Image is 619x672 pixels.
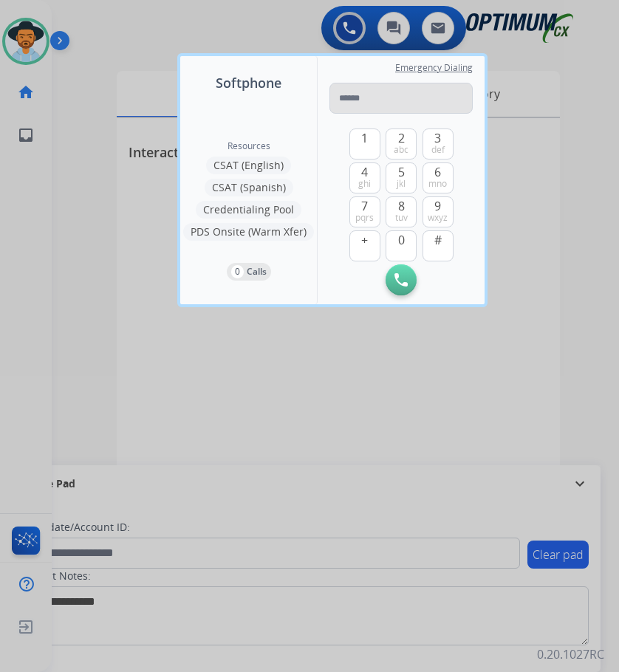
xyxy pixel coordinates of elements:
button: + [349,230,380,261]
button: 0Calls [227,263,271,281]
button: 6mno [423,162,454,193]
span: mno [428,178,447,190]
span: 4 [361,163,368,181]
span: wxyz [428,212,448,224]
span: 2 [398,129,405,147]
span: 6 [434,163,441,181]
button: 0 [386,230,417,261]
span: jkl [397,178,406,190]
button: 9wxyz [423,196,454,227]
span: + [361,231,368,249]
button: # [423,230,454,261]
span: # [434,231,442,249]
span: Softphone [216,72,281,93]
p: Calls [247,265,267,278]
span: 8 [398,197,405,215]
span: 5 [398,163,405,181]
span: def [431,144,445,156]
button: 3def [423,128,454,160]
span: 1 [361,129,368,147]
p: 0.20.1027RC [537,645,604,663]
span: 9 [434,197,441,215]
button: 7pqrs [349,196,380,227]
img: call-button [394,273,408,287]
button: CSAT (English) [206,157,291,174]
p: 0 [231,265,244,278]
span: 7 [361,197,368,215]
button: 8tuv [386,196,417,227]
button: PDS Onsite (Warm Xfer) [183,223,314,241]
button: 2abc [386,128,417,160]
button: 4ghi [349,162,380,193]
span: pqrs [355,212,374,224]
span: Emergency Dialing [395,62,473,74]
span: tuv [395,212,408,224]
span: abc [394,144,408,156]
button: 1 [349,128,380,160]
span: 0 [398,231,405,249]
button: Credentialing Pool [196,201,301,219]
span: ghi [358,178,371,190]
span: 3 [434,129,441,147]
button: 5jkl [386,162,417,193]
span: Resources [228,140,270,152]
button: CSAT (Spanish) [205,179,293,196]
